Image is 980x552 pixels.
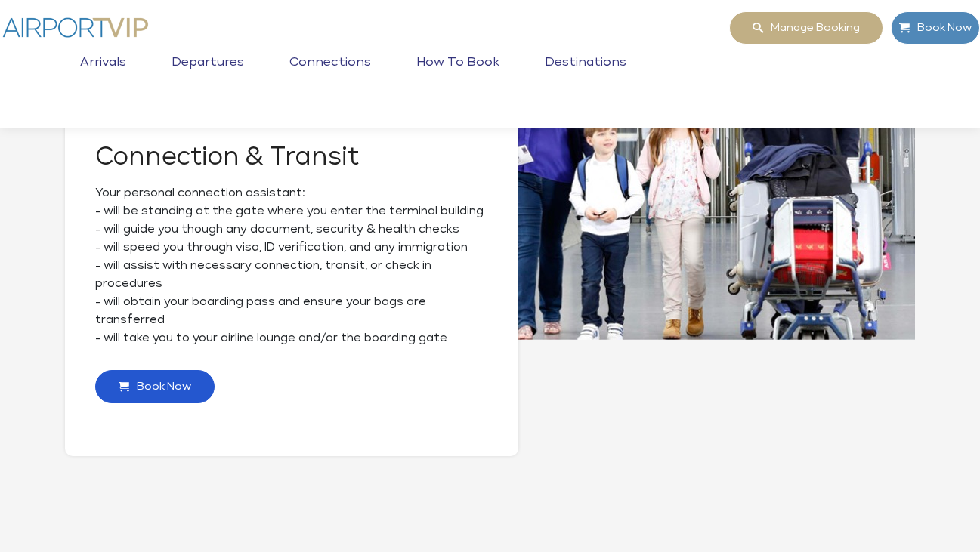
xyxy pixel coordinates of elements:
[95,370,215,403] a: Book Now
[729,11,883,45] a: Manage booking
[95,239,488,347] p: - will speed you through visa, ID verification, and any immigration - will assist with necessary ...
[286,55,375,93] a: Connections
[891,11,980,45] a: Book Now
[129,371,191,402] span: Book Now
[65,17,915,531] div: Airport Select VIP Connection Transit assist with bag
[76,55,130,93] a: Arrivals
[413,55,503,93] a: How to book
[95,220,488,239] p: - will guide you though any document, security & health checks
[168,55,248,93] a: Departures
[95,184,488,220] p: Your personal connection assistant: - will be standing at the gate where you enter the terminal b...
[541,55,630,93] a: Destinations
[763,12,860,44] span: Manage booking
[910,12,972,44] span: Book Now
[95,145,488,169] h2: Connection & Transit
